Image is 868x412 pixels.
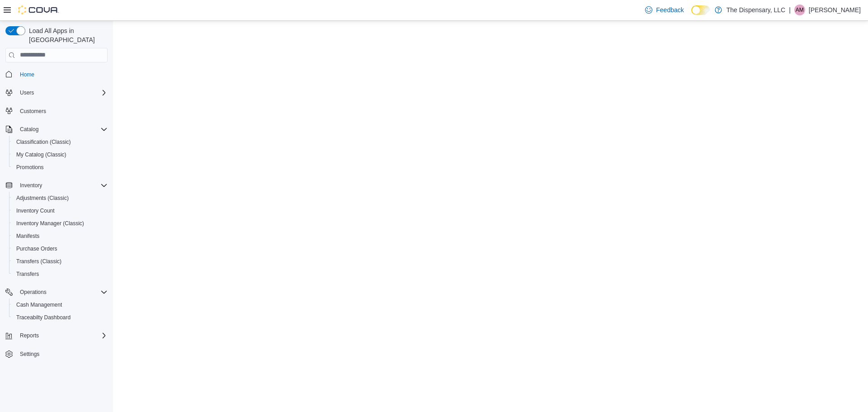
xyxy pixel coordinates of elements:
button: Inventory Manager (Classic) [9,217,111,230]
button: Cash Management [9,298,111,311]
a: Manifests [13,231,43,242]
a: Transfers (Classic) [13,256,65,267]
span: Reports [16,330,108,341]
span: Feedback [656,5,684,14]
button: Transfers [9,268,111,280]
span: Catalog [20,126,38,133]
span: Operations [20,289,47,296]
button: Transfers (Classic) [9,255,111,268]
button: Inventory [16,180,46,191]
button: Reports [2,329,111,342]
button: Catalog [2,123,111,136]
button: Home [2,68,111,81]
a: Purchase Orders [13,243,61,254]
a: Home [16,69,38,80]
button: Classification (Classic) [9,136,111,148]
span: Traceabilty Dashboard [16,314,71,321]
span: Inventory Manager (Classic) [13,218,108,229]
button: My Catalog (Classic) [9,148,111,161]
button: Customers [2,104,111,118]
span: Manifests [13,231,108,242]
input: Dark Mode [691,5,710,15]
span: Users [20,89,34,96]
button: Catalog [16,124,42,135]
a: Promotions [13,162,47,173]
a: Settings [16,349,43,360]
span: Inventory [16,180,108,191]
button: Inventory [2,179,111,192]
button: Promotions [9,161,111,174]
span: Promotions [16,164,44,171]
button: Settings [2,347,111,360]
span: Customers [16,105,108,117]
img: Cova [18,5,59,14]
a: Transfers [13,269,42,279]
button: Purchase Orders [9,242,111,255]
div: Alisha Madison [794,5,805,15]
span: Inventory [20,182,42,189]
a: My Catalog (Classic) [13,149,70,160]
p: [PERSON_NAME] [809,5,861,15]
span: Promotions [13,162,108,173]
span: Dark Mode [691,15,692,15]
a: Cash Management [13,299,66,310]
span: Home [16,69,108,80]
span: My Catalog (Classic) [16,151,66,158]
button: Adjustments (Classic) [9,192,111,204]
span: Catalog [16,124,108,135]
button: Operations [16,287,50,298]
span: Classification (Classic) [13,137,108,147]
span: AM [796,5,804,15]
span: Reports [20,332,39,339]
span: Adjustments (Classic) [13,193,108,204]
button: Users [16,87,38,98]
a: Adjustments (Classic) [13,193,72,204]
p: | [789,5,791,15]
span: Inventory Count [13,205,108,216]
button: Reports [16,330,42,341]
span: Manifests [16,232,39,240]
span: Load All Apps in [GEOGRAPHIC_DATA] [25,26,108,44]
a: Inventory Manager (Classic) [13,218,88,229]
a: Inventory Count [13,205,58,216]
button: Manifests [9,230,111,242]
span: Transfers [13,269,108,279]
a: Customers [16,106,50,117]
span: Inventory Manager (Classic) [16,220,84,227]
span: Operations [16,287,108,298]
span: Cash Management [13,299,108,310]
span: Customers [20,108,46,115]
span: Traceabilty Dashboard [13,312,108,323]
span: Transfers (Classic) [16,258,61,265]
span: Home [20,71,34,78]
a: Traceabilty Dashboard [13,312,74,323]
span: Classification (Classic) [16,138,71,146]
span: My Catalog (Classic) [13,149,108,160]
button: Users [2,86,111,99]
a: Feedback [642,1,687,19]
span: Transfers (Classic) [13,256,108,267]
span: Adjustments (Classic) [16,194,69,202]
span: Settings [20,350,39,358]
span: Purchase Orders [16,245,57,252]
span: Users [16,87,108,98]
span: Settings [16,348,108,360]
a: Classification (Classic) [13,137,75,147]
span: Cash Management [16,301,62,308]
button: Operations [2,286,111,298]
span: Inventory Count [16,207,55,214]
nav: Complex example [5,64,108,384]
p: The Dispensary, LLC [726,5,785,15]
button: Inventory Count [9,204,111,217]
span: Purchase Orders [13,243,108,254]
span: Transfers [16,270,39,278]
button: Traceabilty Dashboard [9,311,111,324]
